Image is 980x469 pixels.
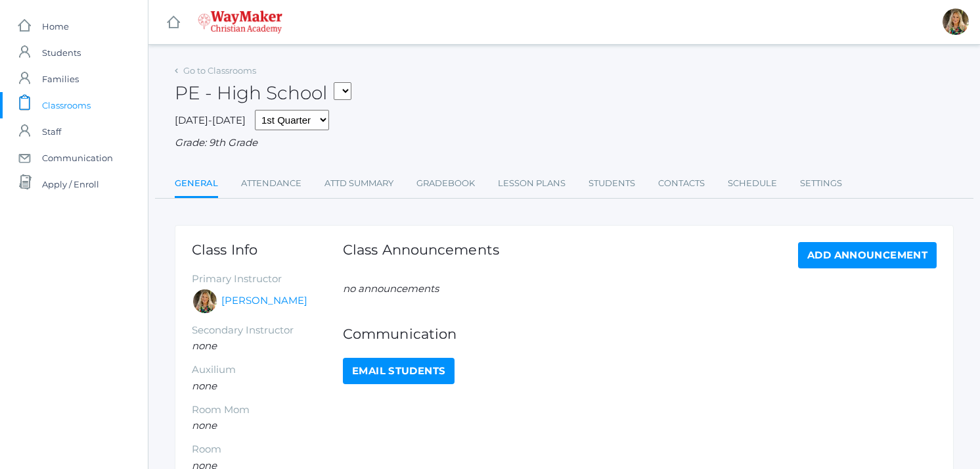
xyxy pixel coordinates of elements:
[192,325,343,336] h5: Secondary Instructor
[42,13,69,39] span: Home
[943,9,969,35] div: Claudia Marosz
[192,274,343,285] h5: Primary Instructor
[416,170,475,197] a: Gradebook
[42,39,81,66] span: Students
[658,170,705,197] a: Contacts
[343,326,937,341] h1: Communication
[175,114,246,126] span: [DATE]-[DATE]
[192,339,217,352] em: none
[192,444,343,455] h5: Room
[800,170,842,197] a: Settings
[192,288,218,314] div: Claudia Marosz
[192,380,217,392] em: none
[42,92,91,118] span: Classrooms
[498,170,566,197] a: Lesson Plans
[42,145,113,171] span: Communication
[192,419,217,432] em: none
[343,282,439,295] em: no announcements
[728,170,777,197] a: Schedule
[192,242,343,257] h1: Class Info
[183,65,256,76] a: Go to Classrooms
[589,170,635,197] a: Students
[175,83,351,103] h2: PE - High School
[324,170,393,197] a: Attd Summary
[221,293,307,309] a: [PERSON_NAME]
[198,11,282,34] img: 4_waymaker-logo-stack-white.png
[42,118,61,145] span: Staff
[175,170,218,199] a: General
[343,358,455,384] a: Email Students
[42,66,79,92] span: Families
[175,136,954,151] div: Grade: 9th Grade
[192,405,343,416] h5: Room Mom
[192,364,343,376] h5: Auxilium
[42,171,99,197] span: Apply / Enroll
[241,170,301,197] a: Attendance
[798,242,937,268] a: Add Announcement
[343,242,499,265] h1: Class Announcements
